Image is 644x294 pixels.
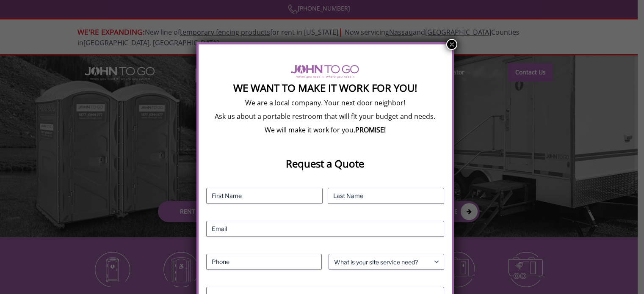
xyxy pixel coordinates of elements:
input: Last Name [328,188,444,204]
strong: We Want To Make It Work For You! [233,81,417,95]
button: Close [446,39,457,50]
p: Ask us about a portable restroom that will fit your budget and needs. [206,112,444,121]
b: PROMISE! [355,125,386,135]
input: First Name [206,188,323,204]
strong: Request a Quote [286,157,364,170]
input: Phone [206,254,322,270]
input: Email [206,221,444,237]
p: We will make it work for you, [206,125,444,135]
img: logo of viptogo [291,65,359,78]
p: We are a local company. Your next door neighbor! [206,98,444,107]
